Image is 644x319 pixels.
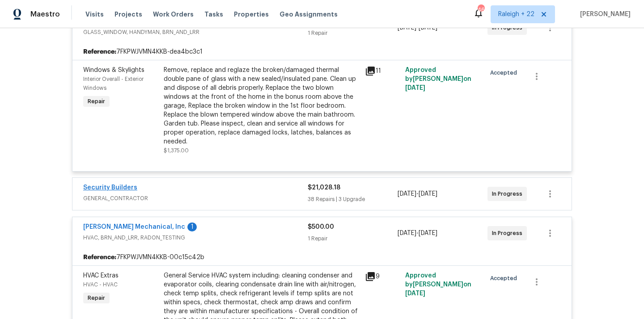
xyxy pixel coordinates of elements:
[164,66,360,146] div: Remove, replace and reglaze the broken/damaged thermal double pane of glass with a new sealed/ins...
[84,97,109,106] span: Repair
[85,10,104,19] span: Visits
[498,10,534,19] span: Raleigh + 22
[83,282,118,287] span: HVAC - HVAC
[83,28,308,37] span: GLASS_WINDOW, HANDYMAN, BRN_AND_LRR
[234,10,269,19] span: Properties
[398,229,437,238] span: -
[72,249,572,265] div: 7FKPWJVMN4KKB-00c15c42b
[490,68,521,77] span: Accepted
[398,191,416,197] span: [DATE]
[187,222,197,231] div: 1
[492,189,526,198] span: In Progress
[490,274,521,283] span: Accepted
[83,224,185,230] a: [PERSON_NAME] Mechanical, Inc
[405,273,471,297] span: Approved by [PERSON_NAME] on
[72,44,572,60] div: 7FKPWJVMN4KKB-dea4bc3c1
[30,10,60,19] span: Maestro
[83,67,144,73] span: Windows & Skylights
[83,76,144,91] span: Interior Overall - Exterior Windows
[83,194,308,203] span: GENERAL_CONTRACTOR
[405,85,425,91] span: [DATE]
[492,229,526,238] span: In Progress
[419,230,437,236] span: [DATE]
[308,29,398,38] div: 1 Repair
[398,189,437,198] span: -
[308,185,340,191] span: $21,028.18
[398,230,416,236] span: [DATE]
[308,224,334,230] span: $500.00
[84,294,109,302] span: Repair
[576,10,631,19] span: [PERSON_NAME]
[478,5,484,14] div: 461
[204,11,223,17] span: Tasks
[308,195,398,204] div: 38 Repairs | 3 Upgrade
[83,47,116,56] b: Reference:
[83,185,137,191] a: Security Builders
[153,10,194,19] span: Work Orders
[83,253,116,262] b: Reference:
[114,10,142,19] span: Projects
[365,271,400,282] div: 9
[405,290,425,297] span: [DATE]
[280,10,338,19] span: Geo Assignments
[308,234,398,243] div: 1 Repair
[83,273,119,279] span: HVAC Extras
[83,233,308,242] span: HVAC, BRN_AND_LRR, RADON_TESTING
[365,66,400,76] div: 11
[164,148,189,153] span: $1,375.00
[419,191,437,197] span: [DATE]
[405,67,471,91] span: Approved by [PERSON_NAME] on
